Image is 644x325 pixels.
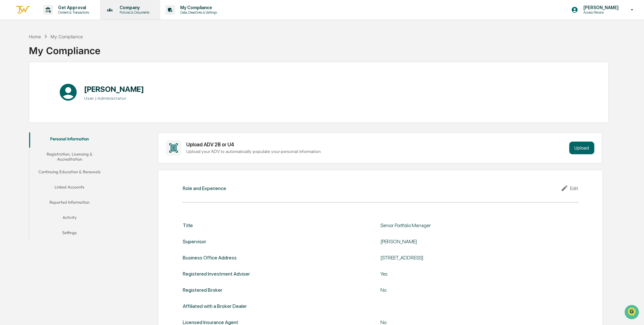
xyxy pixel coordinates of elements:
[380,239,539,245] div: [PERSON_NAME]
[182,287,222,293] div: Registered Broker
[29,226,110,241] button: Settings
[182,239,206,245] div: Supervisor
[15,5,30,15] img: logo
[22,48,104,55] div: Start new chat
[13,92,40,98] span: Data Lookup
[50,34,83,39] div: My Compliance
[43,77,81,89] a: 🗄️Attestations
[380,287,539,293] div: No
[53,5,92,10] p: Get Approval
[108,50,115,58] button: Start new chat
[6,92,11,98] div: 🔎
[182,303,246,309] div: Affiliated with a Broker Dealer
[115,10,153,15] p: Policies & Documents
[84,85,144,94] h1: [PERSON_NAME]
[578,10,621,15] p: Access Persons
[182,185,226,191] div: Role and Experience
[175,10,220,15] p: Data, Deadlines & Settings
[186,142,567,148] div: Upload ADV 2B or U4
[29,40,101,56] div: My Compliance
[380,222,539,228] div: Senior Portfolio Manager
[561,184,578,192] div: Edit
[29,148,110,166] button: Registration, Licensing & Accreditation
[29,165,110,181] button: Continuing Education & Renewals
[13,80,41,86] span: Preclearance
[84,96,144,101] h3: User | Administrator
[175,5,220,10] p: My Compliance
[182,222,193,228] div: Title
[115,5,153,10] p: Company
[46,80,51,86] div: 🗄️
[6,80,11,86] div: 🖐️
[182,271,250,277] div: Registered Investment Adviser
[29,34,41,39] div: Home
[380,271,539,277] div: Yes
[29,132,110,242] div: secondary tabs example
[22,55,80,60] div: We're available if you need us!
[4,77,43,89] a: 🖐️Preclearance
[4,89,43,101] a: 🔎Data Lookup
[45,107,77,112] a: Powered byPylon
[29,132,110,148] button: Personal Information
[578,5,621,10] p: [PERSON_NAME]
[29,181,110,196] button: Linked Accounts
[63,107,77,112] span: Pylon
[53,10,92,15] p: Content & Transactions
[6,48,18,60] img: 1746055101610-c473b297-6a78-478c-a979-82029cc54cd1
[182,255,236,261] div: Business Office Address
[624,304,641,321] iframe: Open customer support
[186,149,567,154] div: Upload your ADV to automatically populate your personal information.
[569,142,594,154] button: Upload
[29,211,110,226] button: Activity
[29,196,110,211] button: Reported Information
[52,80,79,86] span: Attestations
[380,255,539,261] div: [STREET_ADDRESS]
[6,13,115,23] p: How can we help?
